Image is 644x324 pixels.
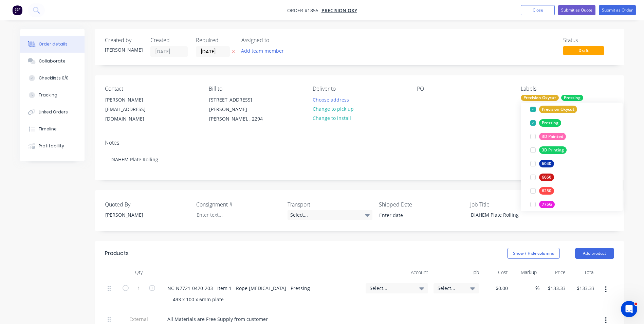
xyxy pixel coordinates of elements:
div: NC-N7721-0420-203 - Item 1 - Rope [MEDICAL_DATA] - Pressing [162,283,315,293]
div: Assigned to [241,37,309,43]
div: 775G [539,201,555,208]
div: Total [568,266,597,279]
button: 775G [528,200,557,209]
button: Close [521,5,555,15]
button: 6250 [528,186,557,196]
div: 493 x 100 x 6mm plate [167,294,229,304]
div: 3D Printing [539,146,567,154]
span: % [535,284,539,292]
div: Deliver to [313,86,406,92]
div: 3D Painted [539,133,566,140]
div: Products [105,249,129,257]
div: Bill to [209,86,302,92]
button: Add product [575,248,614,259]
button: 6060 [528,173,557,182]
div: [PERSON_NAME] [105,95,162,105]
div: DIAHEM Plate Rolling [465,210,550,220]
div: Notes [105,140,614,146]
button: Change to pick up [309,104,357,113]
div: 6060 [539,174,554,181]
div: Status [563,37,614,43]
a: Precision Oxy [321,7,357,14]
button: Timeline [20,121,85,138]
div: Select... [288,210,372,220]
label: Quoted By [105,200,190,209]
div: Created by [105,37,142,43]
button: Choose address [309,95,352,104]
div: Job [431,266,482,279]
input: Enter date [374,210,459,220]
button: Collaborate [20,53,85,70]
div: [STREET_ADDRESS][PERSON_NAME] [209,95,265,114]
button: Precision Oxycut [528,105,580,114]
label: Transport [288,200,372,209]
button: Checklists 0/0 [20,70,85,87]
div: [PERSON_NAME], , 2294 [209,114,265,124]
div: Markup [511,266,539,279]
button: 6040 [528,159,557,168]
div: Tracking [39,92,57,98]
div: [PERSON_NAME] [105,46,142,53]
div: 6250 [539,187,554,195]
div: Labels [521,86,614,92]
div: 6040 [539,160,554,167]
button: Submit as Quote [558,5,595,15]
div: [EMAIL_ADDRESS][DOMAIN_NAME] [105,105,162,124]
div: Timeline [39,126,57,132]
div: Profitability [39,143,64,149]
button: Tracking [20,87,85,104]
button: Order details [20,36,85,53]
span: Select... [438,285,463,292]
button: Add team member [241,46,288,55]
label: Consignment # [196,200,281,209]
div: Collaborate [39,58,66,64]
button: Show / Hide columns [507,248,560,259]
button: 3D Printing [528,145,569,155]
button: Linked Orders [20,104,85,121]
div: Qty [118,266,159,279]
div: Contact [105,86,198,92]
div: Required [196,37,233,43]
div: Linked Orders [39,109,68,115]
div: [STREET_ADDRESS][PERSON_NAME][PERSON_NAME], , 2294 [203,95,271,124]
img: Factory [12,5,22,15]
span: Select... [370,285,412,292]
label: Shipped Date [379,200,464,209]
span: Order #1855 - [287,7,321,14]
iframe: Intercom live chat [621,301,637,317]
button: Profitability [20,138,85,155]
span: External [121,316,157,323]
button: Change to install [309,113,354,123]
div: Order details [39,41,68,47]
div: Created [150,37,188,43]
div: [PERSON_NAME] [100,210,185,220]
div: Price [539,266,568,279]
div: Account [363,266,431,279]
div: Pressing [539,119,561,127]
div: Precision Oxycut [521,95,559,101]
button: 3D Painted [528,132,569,141]
div: Cost [482,266,511,279]
button: Submit as Order [599,5,636,15]
div: PO [417,86,510,92]
div: DIAHEM Plate Rolling [105,149,614,170]
label: Job Title [470,200,555,209]
button: Add team member [237,46,287,55]
div: Pressing [561,95,583,101]
button: Pressing [528,118,564,128]
span: Draft [563,46,604,55]
div: [PERSON_NAME][EMAIL_ADDRESS][DOMAIN_NAME] [99,95,167,124]
div: Checklists 0/0 [39,75,69,81]
div: Precision Oxycut [539,106,577,113]
div: All Materials are Free Supply from customer [162,314,273,324]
